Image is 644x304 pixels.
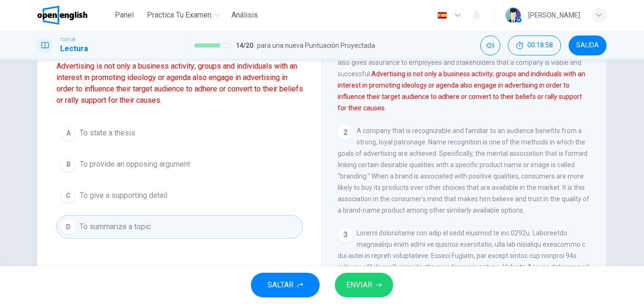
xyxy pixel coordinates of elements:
[80,221,151,232] span: To summarize a topic
[80,127,135,139] span: To state a thesis
[267,278,294,292] span: SALTAR
[80,190,167,201] span: To give a supporting detail
[109,7,139,24] button: Panel
[60,36,75,43] span: TOEFL®
[506,8,521,23] img: Profile picture
[508,36,561,55] button: 00:18:58
[61,157,76,172] div: B
[335,273,393,297] button: ENVIAR
[231,9,258,21] span: Análisis
[338,70,585,112] font: Advertising is not only a business activity; groups and individuals with an interest in promoting...
[56,121,303,145] button: ATo state a thesis
[60,43,88,54] h1: Lectura
[508,36,561,55] div: Ocultar
[56,62,303,105] font: Advertising is not only a business activity; groups and individuals with an interest in promoting...
[338,125,353,140] div: 2
[257,40,375,51] span: para una nueva Puntuación Proyectada
[115,9,134,21] span: Panel
[436,12,448,19] img: es
[37,6,87,25] img: OpenEnglish logo
[480,36,500,55] div: Silenciar
[147,9,212,21] span: Practica tu examen
[528,9,580,21] div: [PERSON_NAME]
[56,184,303,207] button: CTo give a supporting detail
[143,7,224,24] button: Practica tu examen
[251,273,320,297] button: SALTAR
[346,278,372,292] span: ENVIAR
[228,7,262,24] button: Análisis
[576,42,599,49] span: SALIDA
[236,40,253,51] span: 14 / 20
[56,27,303,106] span: What is the author's purpose for the following sentence from the paragraph?
[61,188,76,203] div: C
[527,42,553,49] span: 00:18:58
[56,152,303,176] button: BTo provide an opposing argument
[338,227,353,242] div: 3
[569,36,607,55] button: SALIDA
[37,6,109,25] a: OpenEnglish logo
[61,125,76,141] div: A
[56,215,303,239] button: DTo summarize a topic
[61,219,76,234] div: D
[80,159,190,170] span: To provide an opposing argument
[338,127,589,214] span: A company that is recognizable and familiar to an audience benefits from a strong, loyal patronag...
